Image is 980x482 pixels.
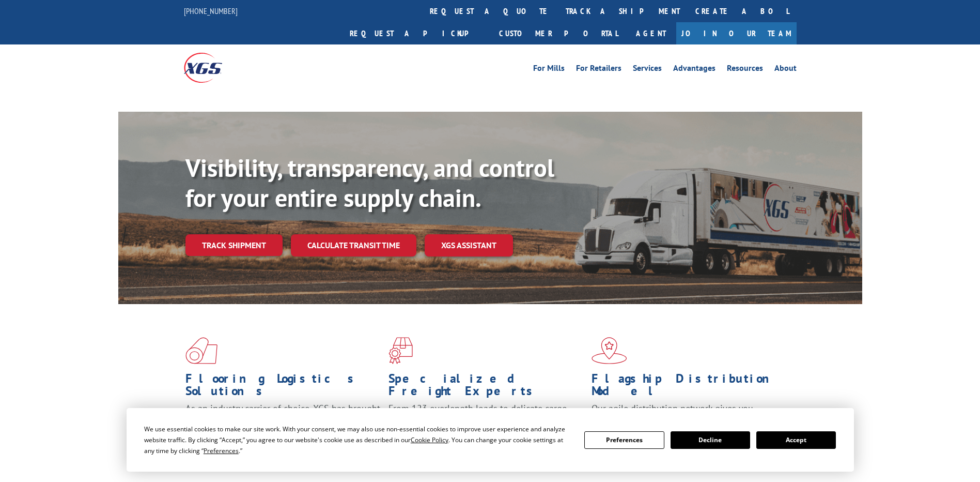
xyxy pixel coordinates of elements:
[676,22,797,44] a: Join Our Team
[425,234,513,257] a: XGS ASSISTANT
[576,64,621,76] a: For Retailers
[185,152,554,214] b: Visibility, transparency, and control for your entire supply chain.
[342,22,491,44] a: Request a pickup
[592,337,627,364] img: xgs-icon-flagship-distribution-model-red
[756,431,836,449] button: Accept
[204,446,239,455] span: Preferences
[291,234,416,257] a: Calculate transit time
[388,337,413,364] img: xgs-icon-focused-on-flooring-red
[626,22,676,44] a: Agent
[671,431,750,449] button: Decline
[491,22,626,44] a: Customer Portal
[388,402,584,448] p: From 123 overlength loads to delicate cargo, our experienced staff knows the best way to move you...
[185,402,380,439] span: As an industry carrier of choice, XGS has brought innovation and dedication to flooring logistics...
[185,234,283,256] a: Track shipment
[411,435,448,444] span: Cookie Policy
[633,64,662,76] a: Services
[533,64,565,76] a: For Mills
[774,64,797,76] a: About
[388,372,584,402] h1: Specialized Freight Experts
[592,372,787,402] h1: Flagship Distribution Model
[127,408,854,472] div: Cookie Consent Prompt
[584,431,664,449] button: Preferences
[184,6,238,16] a: [PHONE_NUMBER]
[185,372,381,402] h1: Flooring Logistics Solutions
[727,64,763,76] a: Resources
[673,64,715,76] a: Advantages
[592,402,782,427] span: Our agile distribution network gives you nationwide inventory management on demand.
[185,337,217,364] img: xgs-icon-total-supply-chain-intelligence-red
[144,424,572,456] div: We use essential cookies to make our site work. With your consent, we may also use non-essential ...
